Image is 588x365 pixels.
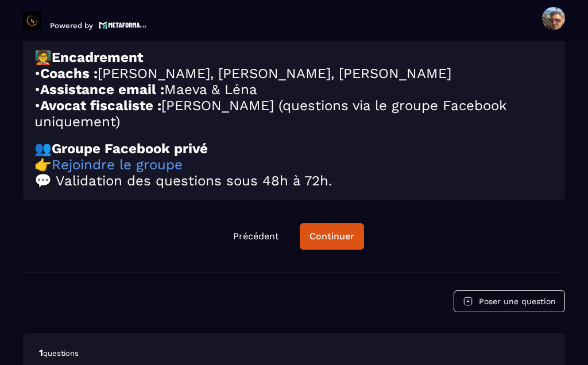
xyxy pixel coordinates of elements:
h2: • [PERSON_NAME], [PERSON_NAME], [PERSON_NAME] [34,65,554,81]
h2: • [PERSON_NAME] (questions via le groupe Facebook uniquement) [34,98,554,130]
strong: Avocat fiscaliste : [40,98,161,114]
h2: • Maeva & Léna [34,81,554,98]
button: Continuer [300,223,364,250]
h2: 👥 [34,141,554,157]
div: Continuer [310,231,354,242]
span: questions [43,349,79,358]
p: 1 [39,347,549,359]
h2: 👉 [34,157,554,173]
strong: Assistance email : [40,81,164,98]
strong: Encadrement [52,49,143,65]
strong: Coachs : [40,65,98,81]
img: logo-branding [23,11,41,30]
p: Powered by [50,21,93,30]
h2: 🧑‍🏫 [34,49,554,65]
button: Poser une question [454,290,565,312]
strong: Groupe Facebook privé [52,141,208,157]
h2: 💬 Validation des questions sous 48h à 72h. [34,173,554,189]
img: logo [99,20,147,30]
a: Rejoindre le groupe [52,157,183,173]
button: Précédent [224,224,288,249]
